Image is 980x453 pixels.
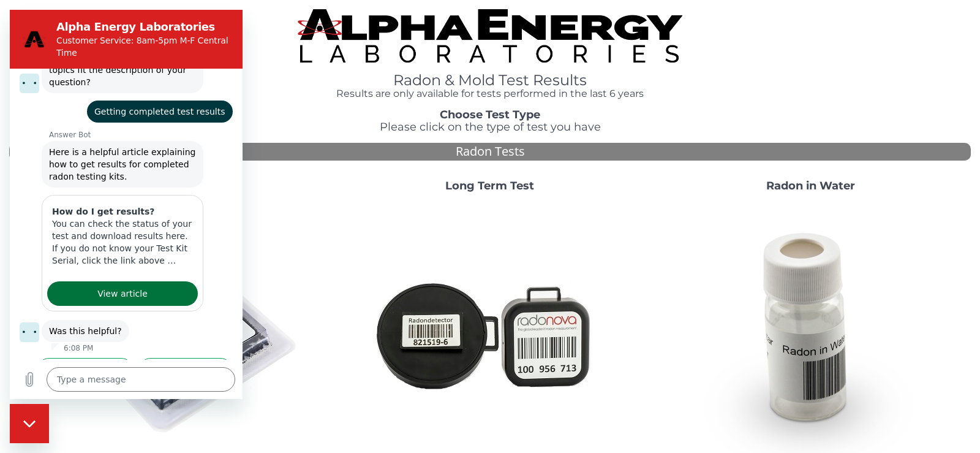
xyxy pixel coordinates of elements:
strong: Long Term Test [445,179,534,192]
p: 6:08 PM [54,333,83,343]
div: Radon Tests [9,143,971,161]
p: Customer Service: 8am-5pm M-F Central Time [47,25,221,49]
span: Please click on the type of test you have [380,120,601,134]
button: No, I still need help [129,348,223,384]
p: You can check the status of your test and download results here. If you do not know your Test Kit... [42,208,183,257]
span: Was this helpful? [39,316,112,326]
p: Answer Bot [39,120,233,130]
span: Here is a helpful article explaining how to get results for completed radon testing kits. [39,137,189,172]
iframe: Messaging window [10,10,243,399]
span: View article [88,276,138,291]
strong: Choose Test Type [440,108,540,121]
iframe: Button to launch messaging window, conversation in progress [10,404,49,443]
img: TightCrop.jpg [298,9,682,63]
strong: Radon in Water [766,179,855,192]
h3: How do I get results? [42,196,183,208]
span: Getting completed test results [85,97,216,107]
h2: Alpha Energy Laboratories [47,10,221,25]
h4: Results are only available for tests performed in the last 6 years [298,88,682,99]
h1: Radon & Mold Test Results [298,72,682,88]
span: Okay! Do any of the following topics fit the description of your question? [39,43,179,77]
button: Yes, problem solved [27,348,124,384]
button: Upload file [7,357,32,382]
a: View article: 'How do I get results?' [37,272,188,296]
